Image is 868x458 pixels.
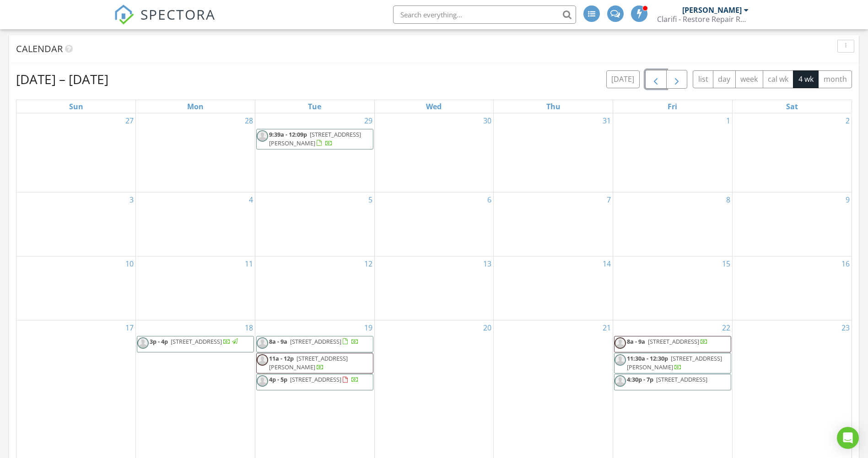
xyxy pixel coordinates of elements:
[627,375,653,383] span: 4:30p - 7p
[657,15,749,24] div: Clarifi - Restore Repair Renew
[114,5,134,25] img: The Best Home Inspection Software - Spectora
[666,70,688,89] button: Next
[269,130,307,138] span: 9:39a - 12:09p
[16,113,136,192] td: Go to July 27, 2025
[627,354,722,371] span: [STREET_ADDRESS][PERSON_NAME]
[485,192,493,207] a: Go to August 6, 2025
[840,320,852,335] a: Go to August 23, 2025
[136,192,255,256] td: Go to August 4, 2025
[724,113,732,128] a: Go to August 1, 2025
[257,354,268,366] img: default-user-f0147aede5fd5fa78ca7ade42f37bd4542148d508eef1c3d3ea960f66861d68b.jpg
[732,256,852,320] td: Go to August 16, 2025
[269,337,287,346] span: 8a - 9a
[362,256,374,271] a: Go to August 12, 2025
[614,353,731,373] a: 11:30a - 12:30p [STREET_ADDRESS][PERSON_NAME]
[136,256,255,320] td: Go to August 11, 2025
[615,337,626,349] img: default-user-f0147aede5fd5fa78ca7ade42f37bd4542148d508eef1c3d3ea960f66861d68b.jpg
[545,100,562,113] a: Thursday
[290,375,341,383] span: [STREET_ADDRESS]
[185,100,205,113] a: Monday
[494,192,613,256] td: Go to August 7, 2025
[763,70,794,88] button: cal wk
[732,113,852,192] td: Go to August 2, 2025
[16,70,108,88] h2: [DATE] – [DATE]
[494,256,613,320] td: Go to August 14, 2025
[605,192,613,207] a: Go to August 7, 2025
[124,320,135,335] a: Go to August 17, 2025
[837,427,859,449] div: Open Intercom Messenger
[601,256,613,271] a: Go to August 14, 2025
[645,70,667,89] button: Previous
[269,375,359,383] a: 4p - 5p [STREET_ADDRESS]
[614,336,731,352] a: 8a - 9a [STREET_ADDRESS]
[735,70,763,88] button: week
[269,130,361,147] span: [STREET_ADDRESS][PERSON_NAME]
[601,113,613,128] a: Go to July 31, 2025
[124,113,135,128] a: Go to July 27, 2025
[481,256,493,271] a: Go to August 13, 2025
[627,337,708,346] a: 8a - 9a [STREET_ADDRESS]
[606,70,640,88] button: [DATE]
[494,113,613,192] td: Go to July 31, 2025
[255,256,374,320] td: Go to August 12, 2025
[784,100,800,113] a: Saturday
[613,113,733,192] td: Go to August 1, 2025
[627,375,709,383] a: 4:30p - 7p [STREET_ADDRESS]
[844,192,852,207] a: Go to August 9, 2025
[732,192,852,256] td: Go to August 9, 2025
[424,100,443,113] a: Wednesday
[601,320,613,335] a: Go to August 21, 2025
[656,375,707,383] span: [STREET_ADDRESS]
[171,337,222,346] span: [STREET_ADDRESS]
[16,256,136,320] td: Go to August 10, 2025
[256,129,373,149] a: 9:39a - 12:09p [STREET_ADDRESS][PERSON_NAME]
[114,12,216,32] a: SPECTORA
[16,192,136,256] td: Go to August 3, 2025
[257,337,268,349] img: default-user-f0147aede5fd5fa78ca7ade42f37bd4542148d508eef1c3d3ea960f66861d68b.jpg
[840,256,852,271] a: Go to August 16, 2025
[256,374,373,390] a: 4p - 5p [STREET_ADDRESS]
[269,354,348,371] a: 11a - 12p [STREET_ADDRESS][PERSON_NAME]
[67,100,85,113] a: Sunday
[255,192,374,256] td: Go to August 5, 2025
[844,113,852,128] a: Go to August 2, 2025
[393,5,576,24] input: Search everything...
[290,337,341,346] span: [STREET_ADDRESS]
[362,113,374,128] a: Go to July 29, 2025
[614,374,731,390] a: 4:30p - 7p [STREET_ADDRESS]
[257,130,268,142] img: default-user-f0147aede5fd5fa78ca7ade42f37bd4542148d508eef1c3d3ea960f66861d68b.jpg
[374,113,494,192] td: Go to July 30, 2025
[150,337,168,346] span: 3p - 4p
[613,256,733,320] td: Go to August 15, 2025
[615,354,626,366] img: default-user-f0147aede5fd5fa78ca7ade42f37bd4542148d508eef1c3d3ea960f66861d68b.jpg
[720,320,732,335] a: Go to August 22, 2025
[269,375,287,383] span: 4p - 5p
[648,337,699,346] span: [STREET_ADDRESS]
[627,354,722,371] a: 11:30a - 12:30p [STREET_ADDRESS][PERSON_NAME]
[682,5,742,15] div: [PERSON_NAME]
[374,256,494,320] td: Go to August 13, 2025
[269,354,348,371] span: [STREET_ADDRESS][PERSON_NAME]
[243,320,255,335] a: Go to August 18, 2025
[481,113,493,128] a: Go to July 30, 2025
[128,192,135,207] a: Go to August 3, 2025
[257,375,268,387] img: default-user-f0147aede5fd5fa78ca7ade42f37bd4542148d508eef1c3d3ea960f66861d68b.jpg
[243,113,255,128] a: Go to July 28, 2025
[256,353,373,373] a: 11a - 12p [STREET_ADDRESS][PERSON_NAME]
[16,43,63,55] span: Calendar
[269,354,294,362] span: 11a - 12p
[713,70,736,88] button: day
[124,256,135,271] a: Go to August 10, 2025
[793,70,819,88] button: 4 wk
[137,337,149,349] img: default-user-f0147aede5fd5fa78ca7ade42f37bd4542148d508eef1c3d3ea960f66861d68b.jpg
[136,113,255,192] td: Go to July 28, 2025
[724,192,732,207] a: Go to August 8, 2025
[243,256,255,271] a: Go to August 11, 2025
[247,192,255,207] a: Go to August 4, 2025
[481,320,493,335] a: Go to August 20, 2025
[720,256,732,271] a: Go to August 15, 2025
[615,375,626,387] img: default-user-f0147aede5fd5fa78ca7ade42f37bd4542148d508eef1c3d3ea960f66861d68b.jpg
[613,192,733,256] td: Go to August 8, 2025
[269,130,361,147] a: 9:39a - 12:09p [STREET_ADDRESS][PERSON_NAME]
[666,100,679,113] a: Friday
